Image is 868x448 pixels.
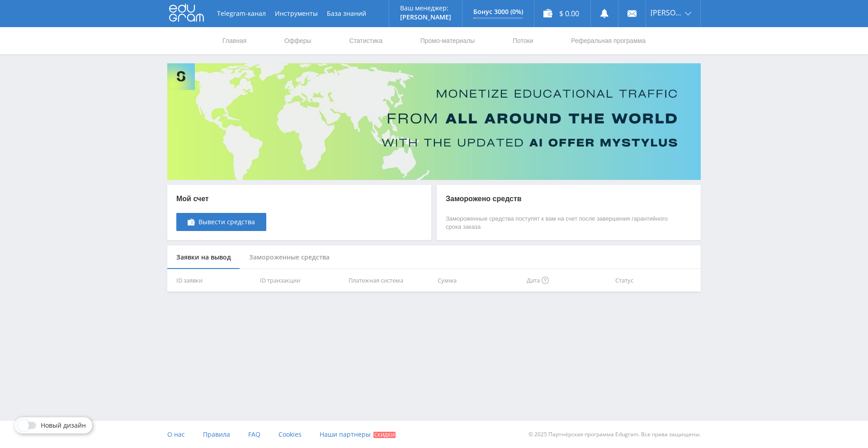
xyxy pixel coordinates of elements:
a: Статистика [348,27,383,54]
a: Правила [203,421,230,448]
a: FAQ [248,421,260,448]
a: Наши партнеры Скидки [320,421,396,448]
p: Ваш менеджер: [400,5,451,12]
span: Скидки [373,432,396,438]
a: О нас [167,421,185,448]
th: Платежная система [345,269,434,292]
th: Дата [523,269,612,292]
a: Офферы [283,27,312,54]
a: Главная [222,27,247,54]
span: Новый дизайн [41,422,86,429]
a: Реферальная программа [570,27,646,54]
span: Правила [203,430,230,439]
span: [PERSON_NAME] [651,9,682,16]
div: Заявки на вывод [167,245,240,269]
p: Бонус 3000 (0%) [473,8,523,15]
th: ID транзакции [256,269,345,292]
span: Наши партнеры [320,430,371,439]
p: [PERSON_NAME] [400,14,451,21]
th: Сумма [434,269,523,292]
span: Cookies [278,430,302,439]
th: Статус [612,269,701,292]
div: © 2025 Партнёрская программа Edugram. Все права защищены. [439,421,701,448]
span: FAQ [248,430,260,439]
a: Cookies [278,421,302,448]
th: ID заявки [167,269,256,292]
p: Замороженные средства поступят к вам на счет после завершения гарантийного срока заказа [446,215,674,231]
a: Потоки [512,27,534,54]
p: Заморожено средств [446,194,674,204]
div: Замороженные средства [240,245,339,269]
a: Вывести средства [176,213,266,231]
a: Промо-материалы [420,27,476,54]
img: Banner [167,63,701,180]
p: Мой счет [176,194,266,204]
span: Вывести средства [198,218,255,226]
span: О нас [167,430,185,439]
